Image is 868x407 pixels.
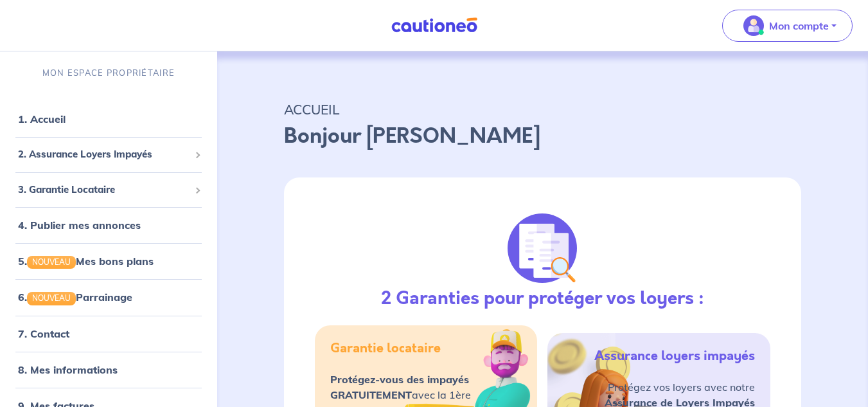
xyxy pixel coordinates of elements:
[18,113,66,125] a: 1. Accueil
[42,67,175,79] p: MON ESPACE PROPRIÉTAIRE
[18,183,190,197] span: 3. Garantie Locataire
[18,219,141,231] a: 4. Publier mes annonces
[508,213,577,283] img: justif-loupe
[5,284,212,310] div: 6.NOUVEAUParrainage
[5,177,212,203] div: 3. Garantie Locataire
[381,288,704,310] h3: 2 Garanties pour protéger vos loyers :
[5,321,212,347] div: 7. Contact
[5,248,212,274] div: 5.NOUVEAUMes bons plans
[18,147,190,162] span: 2. Assurance Loyers Impayés
[5,357,212,383] div: 8. Mes informations
[18,291,132,303] a: 6.NOUVEAUParrainage
[722,10,853,42] button: illu_account_valid_menu.svgMon compte
[18,363,118,376] a: 8. Mes informations
[18,327,69,340] a: 7. Contact
[386,17,483,33] img: Cautioneo
[18,255,154,267] a: 5.NOUVEAUMes bons plans
[284,121,801,152] p: Bonjour [PERSON_NAME]
[330,341,441,356] h5: Garantie locataire
[5,106,212,132] div: 1. Accueil
[743,15,764,36] img: illu_account_valid_menu.svg
[769,18,829,33] p: Mon compte
[594,348,755,364] h5: Assurance loyers impayés
[5,142,212,167] div: 2. Assurance Loyers Impayés
[284,98,801,121] p: ACCUEIL
[5,212,212,238] div: 4. Publier mes annonces
[330,373,469,401] strong: Protégez-vous des impayés GRATUITEMENT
